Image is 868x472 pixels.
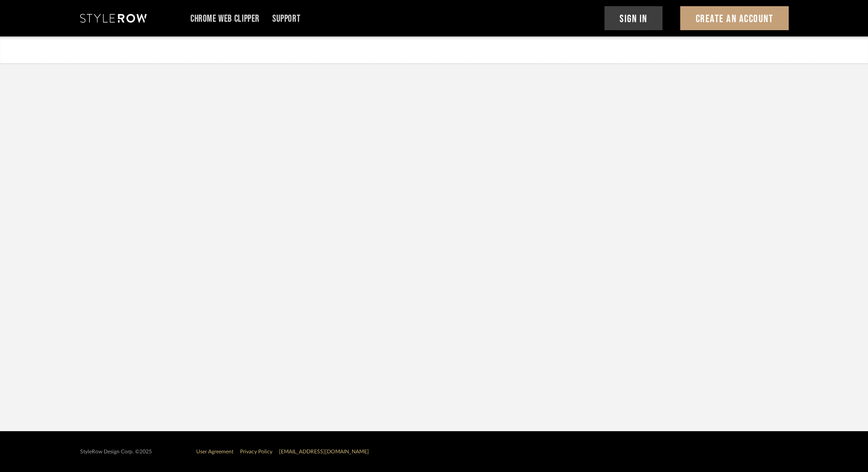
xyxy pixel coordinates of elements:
button: Create An Account [680,6,789,30]
button: Sign In [604,6,663,30]
a: Chrome Web Clipper [190,15,260,23]
a: User Agreement [196,449,233,454]
a: Privacy Policy [240,449,272,454]
div: StyleRow Design Corp. ©2025 [80,448,152,455]
a: [EMAIL_ADDRESS][DOMAIN_NAME] [279,449,369,454]
a: Support [272,15,300,23]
